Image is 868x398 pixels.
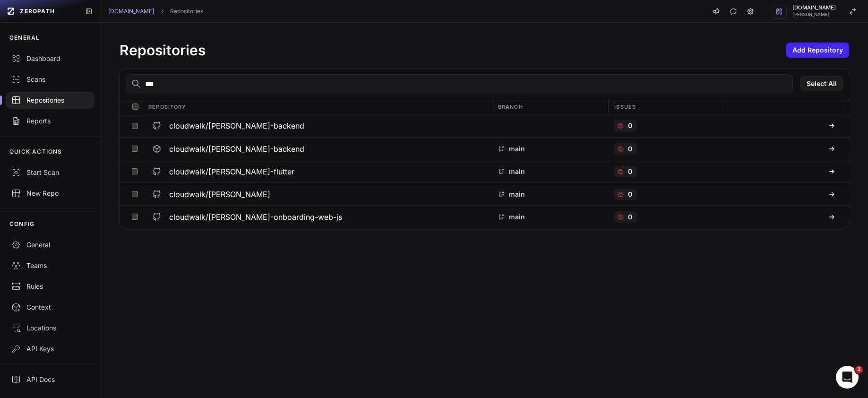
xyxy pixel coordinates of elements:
[143,183,492,205] button: cloudwalk/[PERSON_NAME]
[120,182,849,205] div: cloudwalk/[PERSON_NAME] main 0
[11,303,89,312] div: Context
[628,144,632,154] p: 0
[855,366,863,373] span: 1
[608,99,724,114] div: Issues
[169,143,304,155] h3: cloudwalk/[PERSON_NAME]-backend
[108,8,154,15] a: [DOMAIN_NAME]
[509,190,525,199] p: main
[792,5,836,10] span: [DOMAIN_NAME]
[143,99,492,114] div: Repository
[792,12,836,17] span: [PERSON_NAME]
[120,114,849,137] div: cloudwalk/[PERSON_NAME]-backend 0
[11,344,89,354] div: API Keys
[120,205,849,228] div: cloudwalk/[PERSON_NAME]-onboarding-web-js main 0
[9,34,40,42] p: GENERAL
[628,212,632,222] p: 0
[9,148,62,156] p: QUICK ACTIONS
[509,212,525,222] p: main
[800,76,843,91] button: Select All
[11,54,89,63] div: Dashboard
[11,323,89,333] div: Locations
[11,75,89,84] div: Scans
[20,8,55,15] span: ZEROPATH
[143,160,492,182] button: cloudwalk/[PERSON_NAME]-flutter
[492,99,608,114] div: Branch
[628,167,632,176] p: 0
[836,366,859,389] iframe: Intercom live chat
[628,121,632,130] p: 0
[143,138,492,160] button: cloudwalk/[PERSON_NAME]-backend
[628,190,632,199] p: 0
[11,168,89,177] div: Start Scan
[786,43,849,58] button: Add Repository
[120,42,206,59] h1: Repositories
[11,375,89,384] div: API Docs
[169,120,304,131] h3: cloudwalk/[PERSON_NAME]-backend
[11,282,89,291] div: Rules
[170,8,203,15] a: Repositories
[11,95,89,105] div: Repositories
[9,220,34,228] p: CONFIG
[143,206,492,228] button: cloudwalk/[PERSON_NAME]-onboarding-web-js
[4,4,77,19] a: ZEROPATH
[509,167,525,176] p: main
[169,166,294,177] h3: cloudwalk/[PERSON_NAME]-flutter
[169,211,342,223] h3: cloudwalk/[PERSON_NAME]-onboarding-web-js
[509,144,525,154] p: main
[169,189,270,200] h3: cloudwalk/[PERSON_NAME]
[120,160,849,182] div: cloudwalk/[PERSON_NAME]-flutter main 0
[159,8,165,15] svg: chevron right,
[143,114,492,137] button: cloudwalk/[PERSON_NAME]-backend
[108,8,203,15] nav: breadcrumb
[11,240,89,250] div: General
[11,116,89,126] div: Reports
[120,137,849,160] div: cloudwalk/[PERSON_NAME]-backend main 0
[11,261,89,270] div: Teams
[11,189,89,198] div: New Repo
